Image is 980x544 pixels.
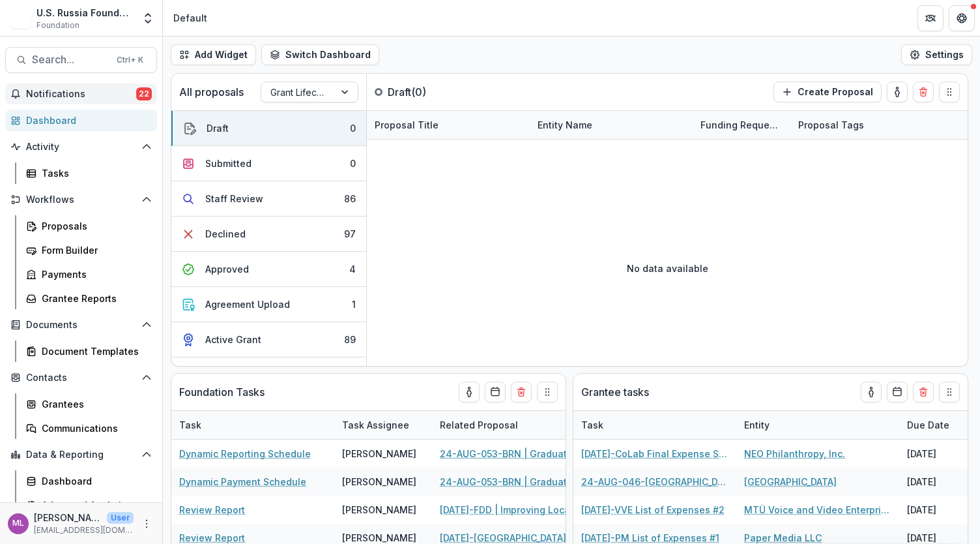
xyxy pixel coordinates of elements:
[32,53,109,66] span: Search...
[388,84,485,100] p: Draft ( 0 )
[349,262,356,276] div: 4
[432,411,595,439] div: Related Proposal
[350,157,356,170] div: 0
[744,447,845,461] a: NEO Philanthropy, Inc.
[42,243,147,257] div: Form Builder
[36,20,79,31] span: Foundation
[139,5,157,31] button: Open entity switcher
[573,411,736,439] div: Task
[42,344,147,358] div: Document Templates
[179,384,265,400] p: Foundation Tasks
[744,475,837,489] a: [GEOGRAPHIC_DATA]
[12,519,24,528] div: Maria Lvova
[773,82,882,102] button: Create Proposal
[342,503,416,517] div: [PERSON_NAME]
[21,288,157,309] a: Grantee Reports
[790,118,872,132] div: Proposal Tags
[530,111,693,139] div: Entity Name
[5,367,157,388] button: Open Contacts
[367,111,530,139] div: Proposal Title
[440,475,587,489] a: 24-AUG-053-BRN | Graduate Research Cooperation Project 2.0
[179,447,311,461] a: Dynamic Reporting Schedule
[205,157,252,170] div: Submitted
[693,111,790,139] div: Funding Requested
[21,264,157,285] a: Payments
[899,418,957,432] div: Due Date
[344,192,356,205] div: 86
[913,82,934,102] button: Delete card
[350,121,356,135] div: 0
[581,447,728,461] a: [DATE]-CoLab Final Expense Summary
[352,297,356,311] div: 1
[887,82,908,102] button: toggle-assigned-to-me
[171,411,334,439] div: Task
[693,118,790,132] div: Funding Requested
[736,411,899,439] div: Entity
[334,418,417,432] div: Task Assignee
[34,511,102,524] p: [PERSON_NAME]
[530,118,600,132] div: Entity Name
[205,333,261,346] div: Active Grant
[173,11,207,25] div: Default
[459,382,480,402] button: toggle-assigned-to-me
[21,340,157,362] a: Document Templates
[744,503,891,517] a: MTÜ Voice and Video Enterprise
[107,512,134,524] p: User
[573,418,611,432] div: Task
[205,227,246,241] div: Declined
[21,215,157,237] a: Proposals
[344,333,356,346] div: 89
[790,111,953,139] div: Proposal Tags
[179,475,306,489] a: Dynamic Payment Schedule
[21,162,157,184] a: Tasks
[179,84,244,100] p: All proposals
[171,217,366,252] button: Declined97
[26,372,136,384] span: Contacts
[736,418,777,432] div: Entity
[205,262,249,276] div: Approved
[949,5,975,31] button: Get Help
[171,252,366,287] button: Approved4
[861,382,882,402] button: toggle-assigned-to-me
[171,322,366,357] button: Active Grant89
[21,417,157,439] a: Communications
[26,89,136,100] span: Notifications
[939,382,960,402] button: Drag
[342,447,416,461] div: [PERSON_NAME]
[207,121,229,135] div: Draft
[342,475,416,489] div: [PERSON_NAME]
[334,411,432,439] div: Task Assignee
[26,320,136,331] span: Documents
[5,444,157,465] button: Open Data & Reporting
[5,189,157,210] button: Open Workflows
[179,503,245,517] a: Review Report
[34,524,134,536] p: [EMAIL_ADDRESS][DOMAIN_NAME]
[26,113,147,127] div: Dashboard
[10,8,31,29] img: U.S. Russia Foundation
[42,498,147,512] div: Advanced Analytics
[261,44,379,65] button: Switch Dashboard
[42,166,147,180] div: Tasks
[171,287,366,322] button: Agreement Upload1
[5,83,157,104] button: Notifications22
[114,53,146,67] div: Ctrl + K
[26,449,136,461] span: Data & Reporting
[581,475,728,489] a: 24-AUG-046-[GEOGRAPHIC_DATA] List of Expenses #2
[42,219,147,233] div: Proposals
[205,192,263,205] div: Staff Review
[21,494,157,516] a: Advanced Analytics
[5,314,157,335] button: Open Documents
[344,227,356,241] div: 97
[171,146,366,181] button: Submitted0
[511,382,532,402] button: Delete card
[432,418,526,432] div: Related Proposal
[5,47,157,73] button: Search...
[917,5,944,31] button: Partners
[21,470,157,492] a: Dashboard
